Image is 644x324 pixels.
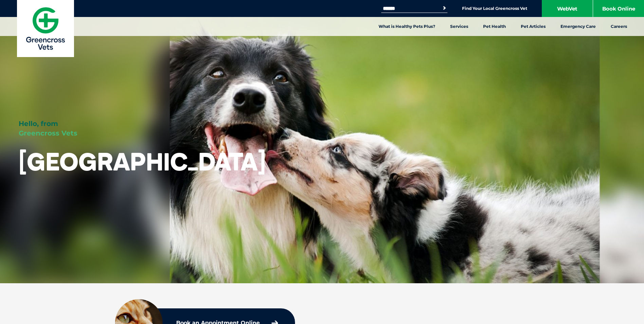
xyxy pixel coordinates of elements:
[441,5,448,12] button: Search
[462,6,527,11] a: Find Your Local Greencross Vet
[19,120,58,128] span: Hello, from
[476,17,513,36] a: Pet Health
[19,148,266,175] h1: [GEOGRAPHIC_DATA]
[553,17,603,36] a: Emergency Care
[603,17,634,36] a: Careers
[443,17,476,36] a: Services
[19,129,77,137] span: Greencross Vets
[513,17,553,36] a: Pet Articles
[371,17,443,36] a: What is Healthy Pets Plus?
